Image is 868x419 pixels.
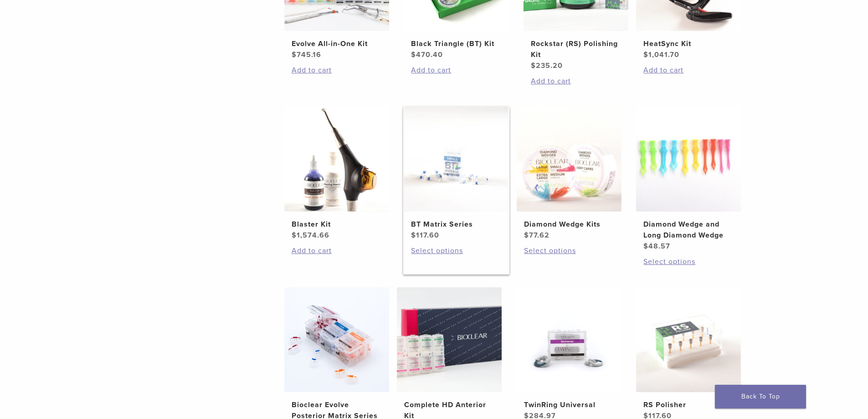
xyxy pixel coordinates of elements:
[292,50,297,59] span: $
[524,231,529,240] span: $
[636,107,742,252] a: Diamond Wedge and Long Diamond WedgeDiamond Wedge and Long Diamond Wedge $48.57
[715,385,806,409] a: Back To Top
[636,107,741,212] img: Diamond Wedge and Long Diamond Wedge
[636,287,741,392] img: RS Polisher
[397,287,502,392] img: Complete HD Anterior Kit
[292,219,382,230] h2: Blaster Kit
[517,287,621,392] img: TwinRing Universal
[411,245,501,256] a: Select options for “BT Matrix Series”
[531,76,621,87] a: Add to cart: “Rockstar (RS) Polishing Kit”
[643,50,679,59] bdi: 1,041.70
[411,231,416,240] span: $
[643,399,734,410] h2: RS Polisher
[524,245,614,256] a: Select options for “Diamond Wedge Kits”
[643,219,734,241] h2: Diamond Wedge and Long Diamond Wedge
[292,50,321,59] bdi: 745.16
[531,61,563,70] bdi: 235.20
[284,287,389,392] img: Bioclear Evolve Posterior Matrix Series
[292,38,382,49] h2: Evolve All-in-One Kit
[411,219,501,230] h2: BT Matrix Series
[643,38,734,49] h2: HeatSync Kit
[284,107,389,212] img: Blaster Kit
[517,107,621,212] img: Diamond Wedge Kits
[292,65,382,76] a: Add to cart: “Evolve All-in-One Kit”
[643,242,648,251] span: $
[411,38,501,49] h2: Black Triangle (BT) Kit
[643,50,648,59] span: $
[531,38,621,60] h2: Rockstar (RS) Polishing Kit
[516,107,622,241] a: Diamond Wedge KitsDiamond Wedge Kits $77.62
[292,231,297,240] span: $
[411,50,443,59] bdi: 470.40
[292,231,329,240] bdi: 1,574.66
[411,50,416,59] span: $
[284,107,390,241] a: Blaster KitBlaster Kit $1,574.66
[411,231,439,240] bdi: 117.60
[292,245,382,256] a: Add to cart: “Blaster Kit”
[643,256,734,267] a: Select options for “Diamond Wedge and Long Diamond Wedge”
[403,107,509,241] a: BT Matrix SeriesBT Matrix Series $117.60
[524,399,614,410] h2: TwinRing Universal
[643,65,734,76] a: Add to cart: “HeatSync Kit”
[404,107,508,212] img: BT Matrix Series
[411,65,501,76] a: Add to cart: “Black Triangle (BT) Kit”
[643,242,670,251] bdi: 48.57
[531,61,536,70] span: $
[524,231,550,240] bdi: 77.62
[524,219,614,230] h2: Diamond Wedge Kits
